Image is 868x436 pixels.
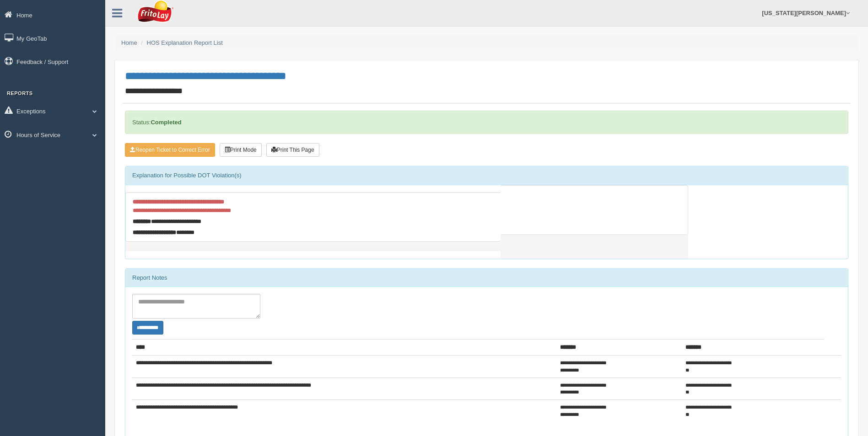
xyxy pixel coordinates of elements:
button: Print Mode [220,143,262,157]
button: Change Filter Options [132,321,163,335]
div: Status: [125,111,848,134]
strong: Completed [151,119,181,126]
a: HOS Explanation Report List [147,39,223,46]
button: Reopen Ticket [125,143,215,157]
button: Print This Page [266,143,319,157]
a: Home [121,39,137,46]
div: Report Notes [125,269,848,287]
div: Explanation for Possible DOT Violation(s) [125,166,848,185]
